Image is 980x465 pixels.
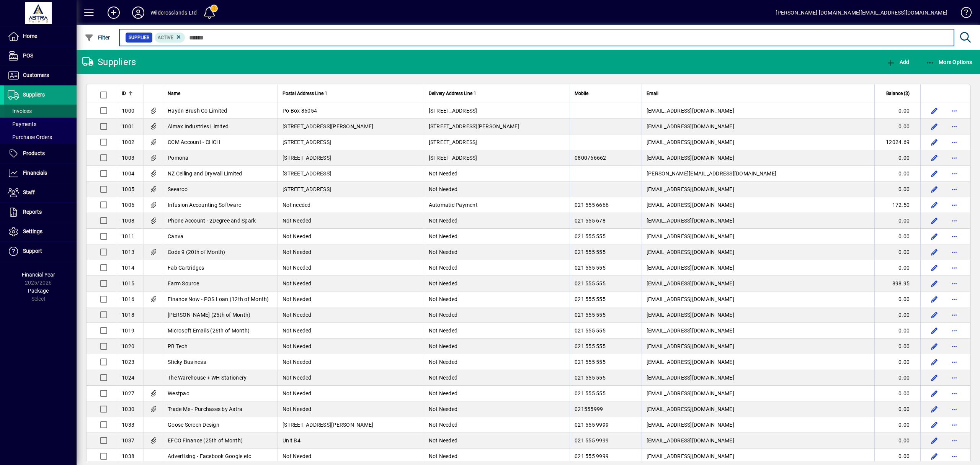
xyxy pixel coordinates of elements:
[948,199,960,211] button: More options
[168,422,219,428] span: Goose Screen Design
[948,230,960,242] button: More options
[168,123,229,129] span: Almax Industries Limited
[647,453,734,459] span: [EMAIL_ADDRESS][DOMAIN_NAME]
[776,7,947,19] div: [PERSON_NAME] [DOMAIN_NAME][EMAIL_ADDRESS][DOMAIN_NAME]
[948,309,960,321] button: More options
[647,437,734,444] span: [EMAIL_ADDRESS][DOMAIN_NAME]
[283,375,312,381] span: Not Needed
[429,453,458,459] span: Not Needed
[575,89,588,98] span: Mobile
[928,230,941,242] button: Edit
[168,296,269,302] span: Finance Now - POS Loan (12th of Month)
[168,218,256,224] span: Phone Account - 2Degree and Spark
[886,59,909,65] span: Add
[158,35,173,40] span: Active
[168,89,273,98] div: Name
[168,406,242,412] span: Trade Me - Purchases by Astra
[948,183,960,195] button: More options
[948,372,960,384] button: More options
[874,339,920,354] td: 0.00
[429,296,458,302] span: Not Needed
[122,139,134,145] span: 1002
[429,123,519,129] span: [STREET_ADDRESS][PERSON_NAME]
[122,375,134,381] span: 1024
[647,422,734,428] span: [EMAIL_ADDRESS][DOMAIN_NAME]
[429,202,478,208] span: Automatic Payment
[122,108,134,114] span: 1000
[948,293,960,305] button: More options
[647,327,734,334] span: [EMAIL_ADDRESS][DOMAIN_NAME]
[122,327,134,334] span: 1019
[22,272,55,278] span: Financial Year
[948,214,960,227] button: More options
[4,144,77,163] a: Products
[647,312,734,318] span: [EMAIL_ADDRESS][DOMAIN_NAME]
[575,155,606,161] span: 0800766662
[948,246,960,258] button: More options
[122,170,134,177] span: 1004
[874,150,920,166] td: 0.00
[122,218,134,224] span: 1008
[928,183,941,195] button: Edit
[874,119,920,134] td: 0.00
[575,453,609,459] span: 021 555 9999
[647,218,734,224] span: [EMAIL_ADDRESS][DOMAIN_NAME]
[647,123,734,129] span: [EMAIL_ADDRESS][DOMAIN_NAME]
[928,152,941,164] button: Edit
[429,280,458,287] span: Not Needed
[874,449,920,464] td: 0.00
[928,372,941,384] button: Edit
[874,386,920,401] td: 0.00
[168,202,241,208] span: Infusion Accounting Software
[150,7,197,19] div: Wildcrosslands Ltd
[4,222,77,241] a: Settings
[168,170,242,177] span: NZ Ceiling and Drywall Limited
[928,246,941,258] button: Edit
[429,186,458,192] span: Not Needed
[928,262,941,274] button: Edit
[948,387,960,400] button: More options
[874,323,920,339] td: 0.00
[83,31,112,44] button: Filter
[122,186,134,192] span: 1005
[874,213,920,229] td: 0.00
[948,120,960,133] button: More options
[874,103,920,119] td: 0.00
[168,312,250,318] span: [PERSON_NAME] (25th of Month)
[4,242,77,261] a: Support
[122,123,134,129] span: 1001
[874,433,920,449] td: 0.00
[23,209,42,215] span: Reports
[874,417,920,433] td: 0.00
[948,262,960,274] button: More options
[884,55,911,69] button: Add
[948,419,960,431] button: More options
[122,296,134,302] span: 1016
[122,437,134,444] span: 1037
[122,343,134,349] span: 1020
[874,229,920,244] td: 0.00
[122,233,134,239] span: 1011
[168,280,199,287] span: Farm Source
[575,327,606,334] span: 021 555 555
[82,56,136,68] div: Suppliers
[4,203,77,222] a: Reports
[647,89,870,98] div: Email
[647,108,734,114] span: [EMAIL_ADDRESS][DOMAIN_NAME]
[28,288,49,294] span: Package
[647,343,734,349] span: [EMAIL_ADDRESS][DOMAIN_NAME]
[429,139,477,145] span: [STREET_ADDRESS]
[647,186,734,192] span: [EMAIL_ADDRESS][DOMAIN_NAME]
[4,183,77,202] a: Staff
[122,390,134,396] span: 1027
[948,356,960,368] button: More options
[168,233,183,239] span: Canva
[168,390,189,396] span: Westpac
[168,249,225,255] span: Code 9 (20th of Month)
[928,120,941,133] button: Edit
[122,312,134,318] span: 1018
[283,202,311,208] span: Not needed
[4,118,77,131] a: Payments
[429,265,458,271] span: Not Needed
[575,218,606,224] span: 021 555 678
